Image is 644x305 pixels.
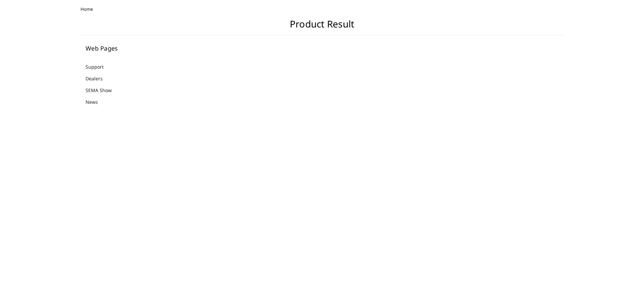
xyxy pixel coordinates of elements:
h1: Product Result [80,18,563,35]
a: News [86,98,106,105]
a: Dealers [86,75,111,82]
span: Home [80,6,93,12]
h5: Web Pages [86,45,167,51]
a: Support [86,63,112,70]
a: SEMA Show [86,87,120,94]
